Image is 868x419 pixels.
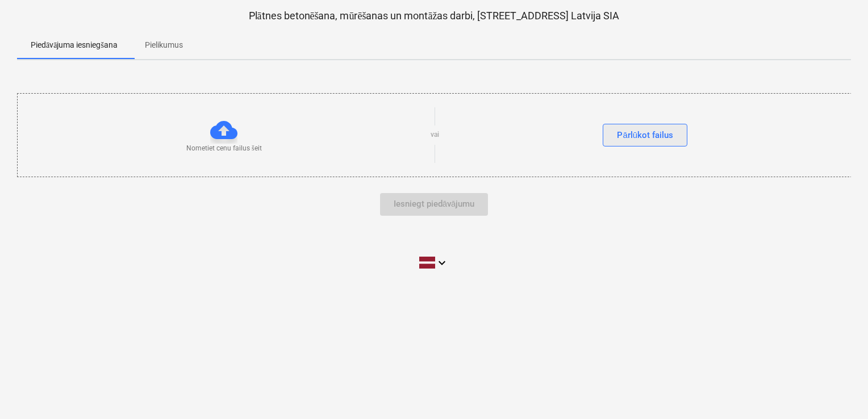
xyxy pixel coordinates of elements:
[145,39,183,51] p: Pielikumus
[186,144,262,153] p: Nometiet cenu failus šeit
[603,124,687,146] button: Pārlūkot failus
[617,128,673,143] div: Pārlūkot failus
[17,9,851,23] p: Plātnes betonēšana, mūrēšanas un montāžas darbi, [STREET_ADDRESS] Latvija SIA
[431,130,439,140] p: vai
[17,93,852,177] div: Nometiet cenu failus šeitvaiPārlūkot failus
[31,39,118,51] p: Piedāvājuma iesniegšana
[435,256,449,270] i: keyboard_arrow_down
